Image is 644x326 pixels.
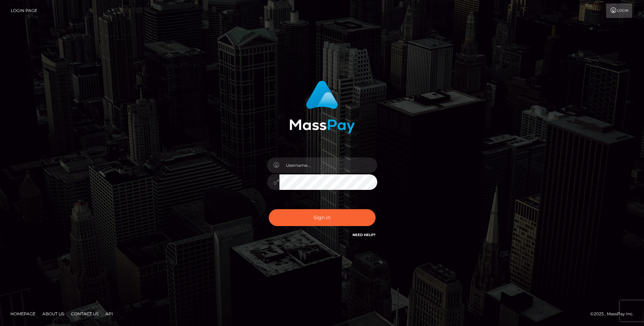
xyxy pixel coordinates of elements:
[606,3,632,18] a: Login
[103,308,116,319] a: API
[68,308,101,319] a: Contact Us
[269,209,376,226] button: Sign in
[279,157,377,173] input: Username...
[590,310,639,318] div: © 2025 , MassPay Inc.
[40,308,67,319] a: About Us
[352,233,376,237] a: Need Help?
[8,308,38,319] a: Homepage
[11,3,37,18] a: Login Page
[289,81,355,133] img: MassPay Login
